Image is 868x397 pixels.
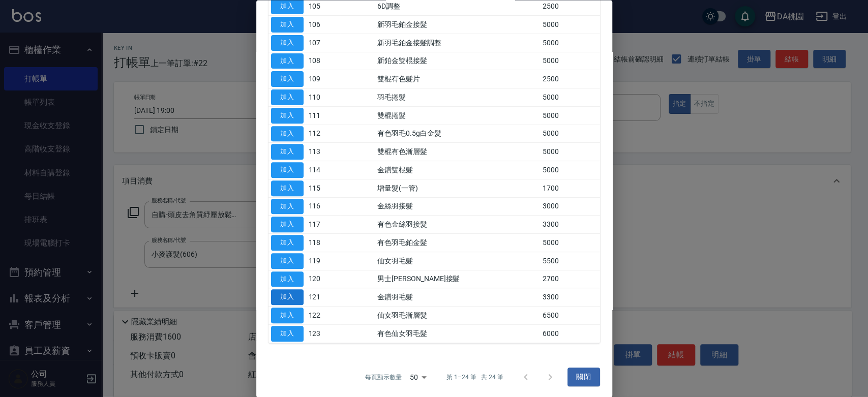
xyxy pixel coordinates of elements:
td: 新鉑金雙棍接髮 [375,52,540,71]
td: 仙女羽毛髮 [375,252,540,270]
td: 114 [306,161,341,179]
button: 加入 [271,17,304,33]
td: 2500 [540,70,600,88]
button: 加入 [271,144,304,160]
p: 第 1–24 筆 共 24 筆 [446,373,503,382]
td: 金絲羽接髮 [375,198,540,216]
td: 有色羽毛0.5g白金髮 [375,125,540,143]
td: 增量髮(一管) [375,179,540,198]
td: 男士[PERSON_NAME]接髮 [375,270,540,289]
td: 5000 [540,143,600,161]
td: 3300 [540,288,600,307]
button: 加入 [271,53,304,69]
td: 金鑽羽毛髮 [375,288,540,307]
td: 118 [306,234,341,252]
button: 加入 [271,235,304,251]
td: 3000 [540,198,600,216]
td: 106 [306,16,341,34]
td: 雙棍有色漸層髮 [375,143,540,161]
td: 6500 [540,307,600,325]
td: 有色羽毛鉑金髮 [375,234,540,252]
td: 羽毛捲髮 [375,88,540,107]
td: 107 [306,34,341,52]
td: 仙女羽毛漸層髮 [375,307,540,325]
td: 111 [306,107,341,125]
td: 117 [306,216,341,234]
td: 有色金絲羽接髮 [375,216,540,234]
td: 123 [306,325,341,343]
td: 6000 [540,325,600,343]
td: 新羽毛鉑金接髮 [375,16,540,34]
td: 雙棍捲髮 [375,107,540,125]
button: 加入 [271,271,304,287]
td: 5000 [540,161,600,179]
button: 加入 [271,126,304,142]
td: 122 [306,307,341,325]
button: 加入 [271,180,304,196]
button: 加入 [271,35,304,51]
td: 5000 [540,234,600,252]
td: 5500 [540,252,600,270]
td: 113 [306,143,341,161]
button: 加入 [271,108,304,124]
td: 3300 [540,216,600,234]
button: 加入 [271,326,304,342]
div: 50 [406,363,430,391]
td: 2700 [540,270,600,289]
button: 加入 [271,217,304,233]
p: 每頁顯示數量 [365,373,402,382]
td: 110 [306,88,341,107]
button: 加入 [271,90,304,106]
td: 116 [306,198,341,216]
td: 金鑽雙棍髮 [375,161,540,179]
button: 加入 [271,290,304,306]
td: 5000 [540,16,600,34]
td: 112 [306,125,341,143]
td: 新羽毛鉑金接髮調整 [375,34,540,52]
td: 120 [306,270,341,289]
td: 109 [306,70,341,88]
td: 5000 [540,125,600,143]
td: 5000 [540,52,600,71]
td: 115 [306,179,341,198]
button: 加入 [271,163,304,178]
button: 加入 [271,199,304,215]
td: 5000 [540,107,600,125]
button: 關閉 [567,368,600,387]
td: 有色仙女羽毛髮 [375,325,540,343]
button: 加入 [271,308,304,324]
td: 5000 [540,34,600,52]
button: 加入 [271,253,304,269]
td: 108 [306,52,341,71]
td: 雙棍有色髮片 [375,70,540,88]
td: 119 [306,252,341,270]
button: 加入 [271,72,304,87]
td: 1700 [540,179,600,198]
td: 121 [306,288,341,307]
td: 5000 [540,88,600,107]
